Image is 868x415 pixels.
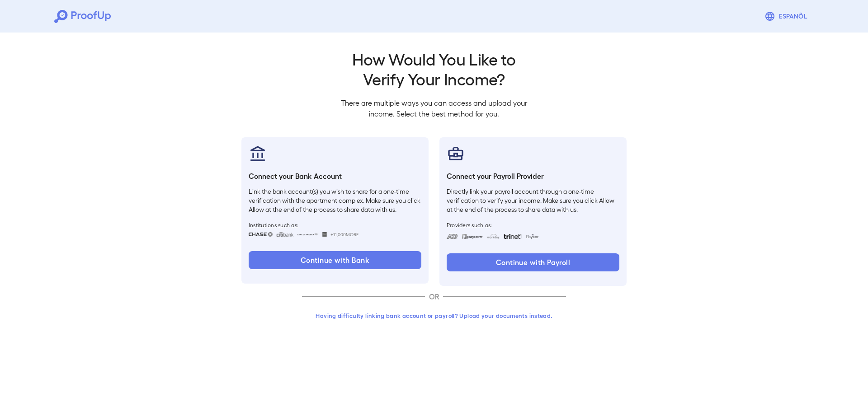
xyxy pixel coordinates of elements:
img: bankOfAmerica.svg [297,232,319,237]
p: There are multiple ways you can access and upload your income. Select the best method for you. [334,98,534,119]
p: Directly link your payroll account through a one-time verification to verify your income. Make su... [447,187,619,214]
span: Institutions such as: [249,221,421,228]
img: chase.svg [249,232,273,237]
p: OR [425,291,443,302]
img: citibank.svg [276,232,293,237]
img: bankAccount.svg [249,145,267,163]
button: Continue with Bank [249,251,421,269]
h2: How Would You Like to Verify Your Income? [334,49,534,89]
img: trinet.svg [504,234,522,239]
img: payrollProvider.svg [447,145,465,163]
button: Continue with Payroll [447,253,619,271]
h6: Connect your Payroll Provider [447,171,619,182]
img: workday.svg [487,234,500,239]
img: paycom.svg [462,234,483,239]
img: adp.svg [447,234,458,239]
span: Providers such as: [447,221,619,228]
p: Link the bank account(s) you wish to share for a one-time verification with the apartment complex... [249,187,421,214]
button: Having difficulty linking bank account or payroll? Upload your documents instead. [302,308,566,324]
span: +11,000 More [330,231,359,238]
button: Espanõl [761,7,814,25]
h6: Connect your Bank Account [249,171,421,182]
img: wellsfargo.svg [322,232,327,237]
img: paycon.svg [525,234,539,239]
